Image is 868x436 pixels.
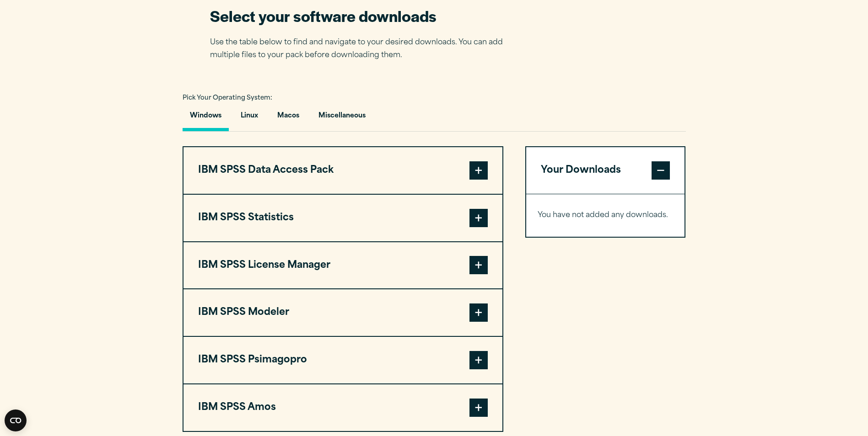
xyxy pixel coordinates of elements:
[183,95,272,101] span: Pick Your Operating System:
[183,195,502,241] button: IBM SPSS Statistics
[183,289,502,336] button: IBM SPSS Modeler
[5,409,27,431] button: Open CMP widget
[210,36,517,63] p: Use the table below to find and navigate to your desired downloads. You can add multiple files to...
[311,105,373,131] button: Miscellaneous
[183,105,229,131] button: Windows
[526,147,685,194] button: Your Downloads
[270,105,307,131] button: Macos
[183,147,502,194] button: IBM SPSS Data Access Pack
[183,242,502,289] button: IBM SPSS License Manager
[526,194,685,237] div: Your Downloads
[5,409,27,431] div: CookieBot Widget Contents
[210,5,517,26] h2: Select your software downloads
[233,105,265,131] button: Linux
[183,337,502,383] button: IBM SPSS Psimagopro
[5,409,27,431] svg: CookieBot Widget Icon
[538,209,674,222] p: You have not added any downloads.
[183,384,502,431] button: IBM SPSS Amos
